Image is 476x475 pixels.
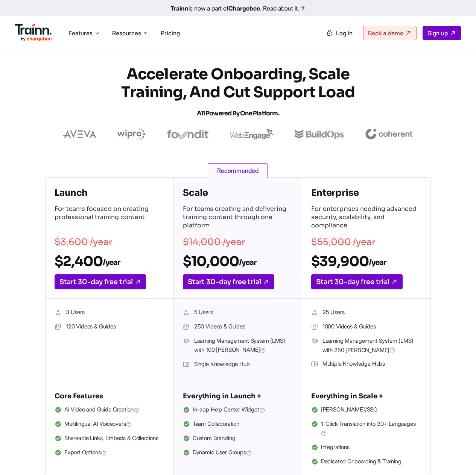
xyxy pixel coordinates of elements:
span: Features [68,29,93,37]
span: In-app Help Center Widget [193,405,265,415]
li: 25 Users [311,308,421,318]
h2: $10,000 [183,253,293,270]
s: $14,000 /year [183,236,245,248]
b: Trainn [170,5,189,12]
span: Book a demo [368,29,403,37]
a: Sign up [423,26,461,40]
img: foundit logo [167,130,209,139]
li: 250 Videos & Guides [183,322,293,332]
li: [PERSON_NAME]/SSO [311,405,421,415]
li: Dedicated Onboarding & Training [311,457,421,467]
li: Single Knowledge Hub [183,360,293,369]
a: Start 30-day free trial [55,274,146,289]
h5: Everything in Scale + [311,390,421,402]
s: $3,600 /year [55,236,113,248]
a: Pricing [161,29,180,37]
span: AI Video and Guide Creation [64,405,140,415]
a: Start 30-day free trial [183,274,274,289]
img: Trainn Logo [15,24,52,42]
img: webengage logo [230,129,274,139]
li: Integrations [311,443,421,452]
h4: Launch [55,187,164,199]
span: Export Options [64,448,107,458]
h4: Scale [183,187,293,199]
p: For enterprises needing advanced security, scalability, and compliance [311,205,421,231]
span: Resources [112,29,141,37]
span: Learning Management System (LMS) with 250 [PERSON_NAME] [322,336,421,355]
h2: $2,400 [55,253,164,270]
h2: $39,900 [311,253,421,270]
li: 5 Users [183,308,293,318]
a: Start 30-day free trial [311,274,403,289]
h4: Enterprise [311,187,421,199]
span: All Powered by One Platform. [197,109,279,117]
h5: Everything in Launch + [183,390,293,402]
span: Log in [336,29,353,37]
span: Sign up [427,29,448,37]
span: Learning Management System (LMS) with 100 [PERSON_NAME] [194,336,293,355]
img: buildops logo [295,130,344,139]
li: Custom Branding [183,434,293,443]
sub: /year [103,258,120,267]
s: $55,000 /year [311,236,376,248]
li: 1000 Videos & Guides [311,322,421,332]
li: Multiple Knowledge Hubs [311,359,421,369]
img: aveva logo [63,130,96,138]
li: 3 Users [55,308,164,318]
a: Book a demo [363,26,417,40]
img: wipro logo [117,129,146,140]
li: Shareable Links, Embeds & Collections [55,434,164,443]
li: Team Collaboration [183,419,293,429]
h1: Accelerate Onboarding, Scale Training, and Cut Support Load [103,65,374,123]
span: Dynamic User Groups [193,448,252,458]
sub: /year [239,258,256,267]
span: 1-Click Translation into 30+ Languages [321,419,421,438]
span: Multilingual AI Voiceovers [64,419,132,429]
img: coherent logo [365,129,413,139]
a: Log in [322,26,357,40]
span: Recommended [208,163,268,178]
sub: /year [369,258,386,267]
b: Chargebee [228,5,260,12]
li: 120 Videos & Guides [55,322,164,332]
h5: Core Features [55,390,164,402]
p: For teams creating and delivering training content through one platform [183,205,293,231]
p: For teams focused on creating professional training content [55,205,164,231]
